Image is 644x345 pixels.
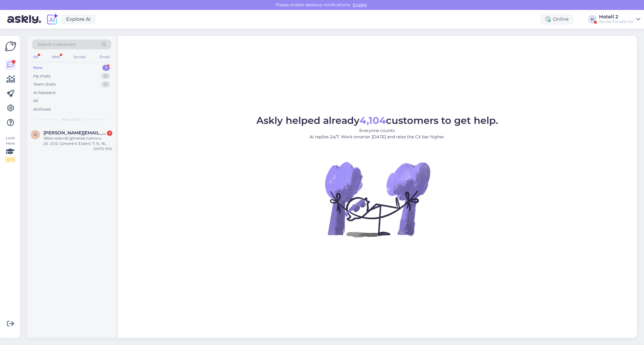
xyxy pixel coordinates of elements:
div: Team chats [33,81,56,87]
div: 0 [101,73,110,79]
div: Vēlos rezervēt ģimenes numuru 20.-21.12. Ģimenē ir 3 bērni. 7, 14, 16 gadus veci. Kāda summa ir j... [43,136,112,146]
div: Socials [72,53,87,61]
div: 1 [102,65,110,71]
span: Askly helped already customers to get help. [256,114,498,126]
span: aleksandra.mika@inbox.lv [43,130,106,136]
span: New chats [62,117,81,122]
div: AI Assistant [33,90,56,96]
span: Search customers [37,41,76,48]
span: a [34,132,37,137]
div: Tervise Paradiis OÜ [599,19,634,24]
img: explore-ai [46,13,59,26]
p: Everyone counts. AI replies 24/7. Work smarter [DATE] and raise the CX bar higher. [256,127,498,140]
div: New [33,65,43,71]
div: Web [50,53,61,61]
div: 0 [101,81,110,87]
div: Online [541,14,574,25]
a: Explore AI [61,14,96,24]
div: H [588,15,597,24]
b: 4,104 [360,114,386,126]
div: Email [98,53,111,61]
img: Askly Logo [5,41,16,52]
img: No Chat active [323,145,432,253]
div: My chats [33,73,50,79]
div: All [33,98,38,104]
div: 0 / 3 [5,157,16,162]
div: [DATE] 19:50 [94,146,112,151]
div: Look Here [5,135,16,162]
div: Archived [33,106,51,112]
a: Hotell 2Tervise Paradiis OÜ [599,14,640,24]
span: Enable [351,2,369,8]
div: Hotell 2 [599,14,634,19]
div: 1 [107,130,112,136]
div: All [32,53,39,61]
